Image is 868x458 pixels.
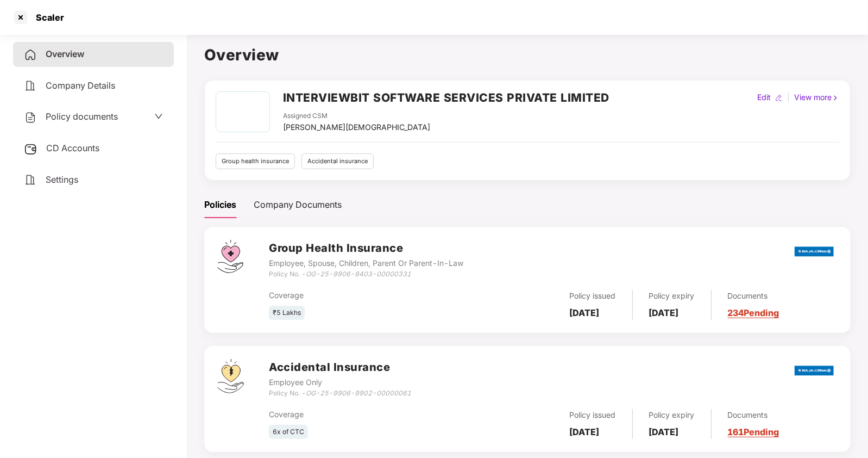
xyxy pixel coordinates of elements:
[728,426,779,437] a: 161 Pending
[204,198,236,212] div: Policies
[570,409,616,421] div: Policy issued
[24,48,37,61] img: svg+xml;base64,PHN2ZyB4bWxucz0iaHR0cDovL3d3dy53My5vcmcvMjAwMC9zdmciIHdpZHRoPSIyNCIgaGVpZ2h0PSIyNC...
[269,359,411,376] h3: Accidental Insurance
[46,174,78,185] span: Settings
[46,80,115,91] span: Company Details
[204,43,851,67] h1: Overview
[24,79,37,92] img: svg+xml;base64,PHN2ZyB4bWxucz0iaHR0cDovL3d3dy53My5vcmcvMjAwMC9zdmciIHdpZHRoPSIyNCIgaGVpZ2h0PSIyNC...
[254,198,342,212] div: Company Documents
[649,290,695,302] div: Policy expiry
[728,307,779,318] a: 234 Pending
[283,121,430,133] div: [PERSON_NAME][DEMOGRAPHIC_DATA]
[795,239,834,264] img: bajaj.png
[649,426,679,437] b: [DATE]
[306,389,411,397] i: OG-25-9906-9902-00000061
[216,153,295,169] div: Group health insurance
[795,358,834,383] img: bajaj.png
[269,269,463,280] div: Policy No. -
[217,240,243,273] img: svg+xml;base64,PHN2ZyB4bWxucz0iaHR0cDovL3d3dy53My5vcmcvMjAwMC9zdmciIHdpZHRoPSI0Ny43MTQiIGhlaWdodD...
[570,426,600,437] b: [DATE]
[649,409,695,421] div: Policy expiry
[24,143,37,156] img: svg+xml;base64,PHN2ZyB3aWR0aD0iMjUiIGhlaWdodD0iMjQiIHZpZXdCb3g9IjAgMCAyNSAyNCIgZmlsbD0ibm9uZSIgeG...
[24,111,37,124] img: svg+xml;base64,PHN2ZyB4bWxucz0iaHR0cDovL3d3dy53My5vcmcvMjAwMC9zdmciIHdpZHRoPSIyNCIgaGVpZ2h0PSIyNC...
[728,290,779,302] div: Documents
[283,111,430,121] div: Assigned CSM
[269,388,411,399] div: Policy No. -
[755,91,773,103] div: Edit
[570,290,616,302] div: Policy issued
[269,240,463,257] h3: Group Health Insurance
[46,48,84,59] span: Overview
[46,111,118,122] span: Policy documents
[269,376,411,388] div: Employee Only
[269,409,458,420] div: Coverage
[301,153,374,169] div: Accidental insurance
[785,91,792,103] div: |
[649,307,679,318] b: [DATE]
[46,143,99,153] span: CD Accounts
[29,12,64,23] div: Scaler
[792,91,841,103] div: View more
[775,94,783,102] img: editIcon
[24,174,37,187] img: svg+xml;base64,PHN2ZyB4bWxucz0iaHR0cDovL3d3dy53My5vcmcvMjAwMC9zdmciIHdpZHRoPSIyNCIgaGVpZ2h0PSIyNC...
[269,289,458,301] div: Coverage
[832,94,839,102] img: rightIcon
[570,307,600,318] b: [DATE]
[283,89,609,107] h2: INTERVIEWBIT SOFTWARE SERVICES PRIVATE LIMITED
[269,257,463,269] div: Employee, Spouse, Children, Parent Or Parent-In-Law
[269,306,305,320] div: ₹5 Lakhs
[728,409,779,421] div: Documents
[154,112,163,121] span: down
[306,270,411,278] i: OG-25-9906-8403-00000331
[269,425,308,440] div: 6x of CTC
[217,359,244,393] img: svg+xml;base64,PHN2ZyB4bWxucz0iaHR0cDovL3d3dy53My5vcmcvMjAwMC9zdmciIHdpZHRoPSI0OS4zMjEiIGhlaWdodD...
